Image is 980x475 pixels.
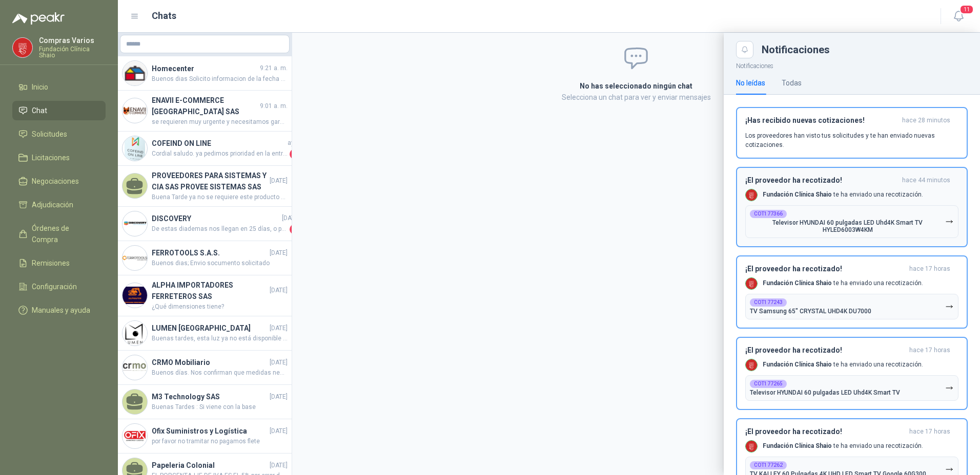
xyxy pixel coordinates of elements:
[909,427,950,436] span: hace 17 horas
[745,131,958,149] p: Los proveedores han visto tus solicitudes y te han enviado nuevas cotizaciones.
[745,427,905,436] h3: ¡El proveedor ha recotizado!
[12,124,106,144] a: Solicitudes
[39,46,106,58] p: Fundación Clínica Shaio
[736,337,968,410] button: ¡El proveedor ha recotizado!hace 17 horas Company LogoFundación Clínica Shaio te ha enviado una r...
[32,281,77,292] span: Configuración
[763,190,923,199] p: te ha enviado una recotización.
[32,257,70,269] span: Remisiones
[32,176,79,187] span: Negociaciones
[152,9,176,23] h1: Chats
[763,279,923,288] p: te ha enviado una recotización.
[32,152,70,163] span: Licitaciones
[12,171,106,191] a: Negociaciones
[745,176,898,185] h3: ¡El proveedor ha recotizado!
[763,191,832,198] b: Fundación Clínica Shaio
[12,12,65,25] img: Logo peakr
[746,359,757,371] img: Company Logo
[736,77,765,89] div: No leídas
[736,255,968,329] button: ¡El proveedor ha recotizado!hace 17 horas Company LogoFundación Clínica Shaio te ha enviado una r...
[745,265,905,273] h3: ¡El proveedor ha recotizado!
[736,167,968,247] button: ¡El proveedor ha recotizado!hace 44 minutos Company LogoFundación Clínica Shaio te ha enviado una...
[745,375,958,401] button: COT177265Televisor HYUNDAI 60 pulgadas LED Uhd4K Smart TV
[763,442,923,450] p: te ha enviado una recotización.
[32,305,90,316] span: Manuales y ayuda
[959,5,974,14] span: 11
[754,300,783,305] b: COT177243
[12,277,106,296] a: Configuración
[12,219,106,249] a: Órdenes de Compra
[32,81,48,93] span: Inicio
[745,116,898,125] h3: ¡Has recibido nuevas cotizaciones!
[909,346,950,355] span: hace 17 horas
[750,389,900,396] p: Televisor HYUNDAI 60 pulgadas LED Uhd4K Smart TV
[746,189,757,201] img: Company Logo
[32,128,67,140] span: Solicitudes
[13,38,32,57] img: Company Logo
[736,107,968,159] button: ¡Has recibido nuevas cotizaciones!hace 28 minutos Los proveedores han visto tus solicitudes y te ...
[745,346,905,355] h3: ¡El proveedor ha recotizado!
[746,278,757,289] img: Company Logo
[724,58,980,71] p: Notificaciones
[12,300,106,320] a: Manuales y ayuda
[745,205,958,238] button: COT177366Televisor HYUNDAI 60 pulgadas LED Uhd4K Smart TV HYLED6003W4KM
[12,195,106,214] a: Adjudicación
[763,360,923,369] p: te ha enviado una recotización.
[750,219,945,233] p: Televisor HYUNDAI 60 pulgadas LED Uhd4K Smart TV HYLED6003W4KM
[746,441,757,452] img: Company Logo
[32,105,47,116] span: Chat
[32,199,73,210] span: Adjudicación
[762,45,968,55] div: Notificaciones
[754,211,783,217] b: COT177366
[39,37,106,44] p: Compras Varios
[763,361,832,368] b: Fundación Clínica Shaio
[782,77,802,89] div: Todas
[32,223,96,245] span: Órdenes de Compra
[12,148,106,167] a: Licitaciones
[902,116,950,125] span: hace 28 minutos
[736,41,753,58] button: Close
[754,463,783,468] b: COT177262
[12,253,106,273] a: Remisiones
[754,381,783,386] b: COT177265
[909,265,950,273] span: hace 17 horas
[763,279,832,287] b: Fundación Clínica Shaio
[949,7,968,26] button: 11
[12,101,106,120] a: Chat
[902,176,950,185] span: hace 44 minutos
[12,77,106,97] a: Inicio
[745,294,958,319] button: COT177243TV Samsung 65" CRYSTAL UHD4K DU7000
[763,442,832,449] b: Fundación Clínica Shaio
[750,308,871,315] p: TV Samsung 65" CRYSTAL UHD4K DU7000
